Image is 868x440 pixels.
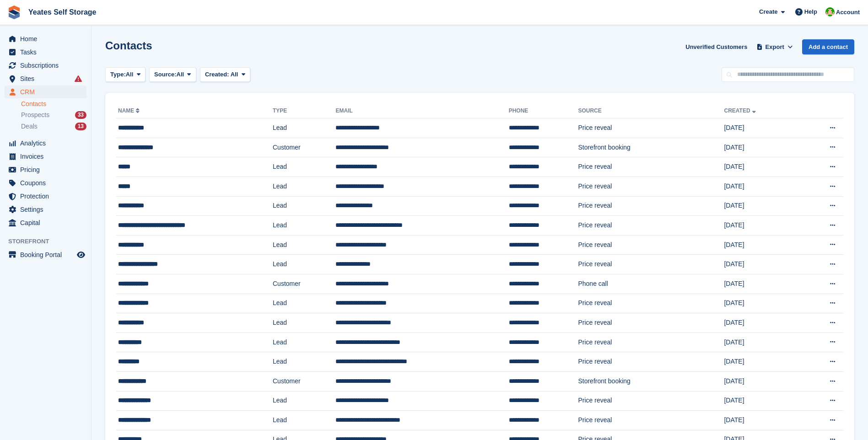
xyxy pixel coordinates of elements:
[724,313,800,333] td: [DATE]
[724,255,800,274] td: [DATE]
[20,163,75,176] span: Pricing
[724,352,800,372] td: [DATE]
[759,7,777,16] span: Create
[5,86,86,98] a: menu
[578,255,724,274] td: Price reveal
[802,39,854,54] a: Add a contact
[724,216,800,236] td: [DATE]
[126,70,134,79] span: All
[5,216,86,229] a: menu
[273,371,335,391] td: Customer
[804,7,817,16] span: Help
[273,138,335,157] td: Customer
[21,122,38,131] span: Deals
[724,138,800,157] td: [DATE]
[20,137,75,150] span: Analytics
[7,5,21,19] img: stora-icon-8386f47178a22dfd0bd8f6a31ec36ba5ce8667c1dd55bd0f319d3a0aa187defe.svg
[149,67,196,82] button: Source: All
[105,67,146,82] button: Type: All
[578,411,724,430] td: Price reveal
[766,43,784,52] span: Export
[578,196,724,216] td: Price reveal
[21,122,86,131] a: Deals 13
[724,411,800,430] td: [DATE]
[231,71,238,78] span: All
[836,8,860,17] span: Account
[273,235,335,255] td: Lead
[724,391,800,411] td: [DATE]
[724,196,800,216] td: [DATE]
[20,216,75,229] span: Capital
[273,255,335,274] td: Lead
[273,313,335,333] td: Lead
[20,46,75,59] span: Tasks
[273,104,335,118] th: Type
[755,39,795,54] button: Export
[20,150,75,163] span: Invoices
[273,391,335,411] td: Lead
[5,248,86,261] a: menu
[21,100,86,108] a: Contacts
[105,39,152,52] h1: Contacts
[724,371,800,391] td: [DATE]
[5,46,86,59] a: menu
[509,104,578,118] th: Phone
[5,150,86,163] a: menu
[578,333,724,352] td: Price reveal
[75,75,82,82] i: Smart entry sync failures have occurred
[724,333,800,352] td: [DATE]
[5,32,86,45] a: menu
[20,203,75,216] span: Settings
[273,411,335,430] td: Lead
[578,371,724,391] td: Storefront booking
[205,71,229,78] span: Created:
[335,104,508,118] th: Email
[177,70,184,79] span: All
[20,177,75,189] span: Coupons
[5,203,86,216] a: menu
[154,70,176,79] span: Source:
[825,7,835,16] img: Angela Field
[5,163,86,176] a: menu
[75,123,86,130] div: 13
[273,157,335,177] td: Lead
[21,111,49,119] span: Prospects
[75,111,86,119] div: 33
[273,352,335,372] td: Lead
[20,86,75,98] span: CRM
[20,59,75,72] span: Subscriptions
[724,177,800,196] td: [DATE]
[724,118,800,138] td: [DATE]
[578,157,724,177] td: Price reveal
[578,138,724,157] td: Storefront booking
[5,190,86,203] a: menu
[724,235,800,255] td: [DATE]
[578,177,724,196] td: Price reveal
[578,216,724,236] td: Price reveal
[273,196,335,216] td: Lead
[578,294,724,313] td: Price reveal
[578,313,724,333] td: Price reveal
[724,107,757,114] a: Created
[200,67,250,82] button: Created: All
[20,248,75,261] span: Booking Portal
[110,70,126,79] span: Type:
[682,39,751,54] a: Unverified Customers
[578,235,724,255] td: Price reveal
[578,118,724,138] td: Price reveal
[273,294,335,313] td: Lead
[724,157,800,177] td: [DATE]
[20,32,75,45] span: Home
[5,177,86,189] a: menu
[273,216,335,236] td: Lead
[5,72,86,85] a: menu
[273,333,335,352] td: Lead
[578,274,724,294] td: Phone call
[578,104,724,118] th: Source
[273,118,335,138] td: Lead
[578,352,724,372] td: Price reveal
[118,107,141,114] a: Name
[5,137,86,150] a: menu
[5,59,86,72] a: menu
[20,190,75,203] span: Protection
